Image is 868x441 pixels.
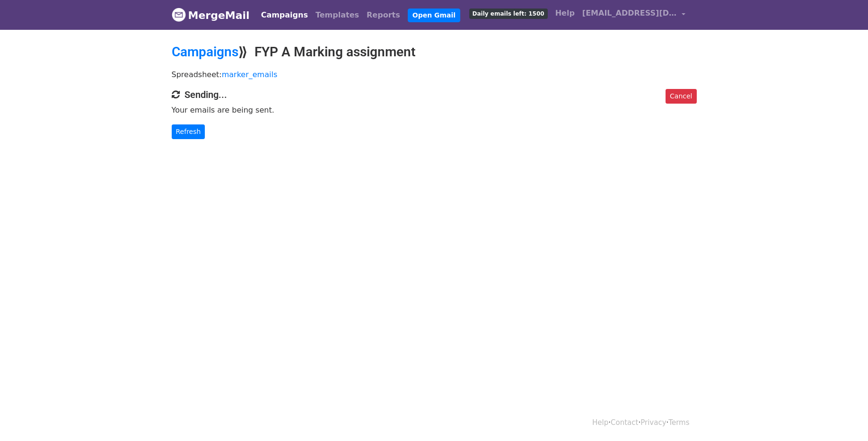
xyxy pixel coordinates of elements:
h4: Sending... [172,89,697,100]
a: Help [592,418,608,427]
a: Terms [668,418,689,427]
a: Campaigns [257,6,312,25]
a: marker_emails [222,70,278,79]
a: Templates [312,6,363,25]
h2: ⟫ FYP A Marking assignment [172,44,697,60]
a: Reports [363,6,404,25]
a: Contact [611,418,638,427]
p: Your emails are being sent. [172,105,697,115]
a: Help [552,4,579,23]
a: Refresh [172,124,205,139]
span: [EMAIL_ADDRESS][DOMAIN_NAME] [582,8,677,19]
a: Privacy [640,418,666,427]
a: Open Gmail [408,9,460,22]
span: Daily emails left: 1500 [469,9,548,19]
a: Daily emails left: 1500 [465,4,552,23]
a: Cancel [666,89,696,104]
p: Spreadsheet: [172,70,697,79]
a: Campaigns [172,44,238,60]
img: MergeMail logo [172,8,186,22]
a: MergeMail [172,5,250,25]
a: [EMAIL_ADDRESS][DOMAIN_NAME] [579,4,689,26]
